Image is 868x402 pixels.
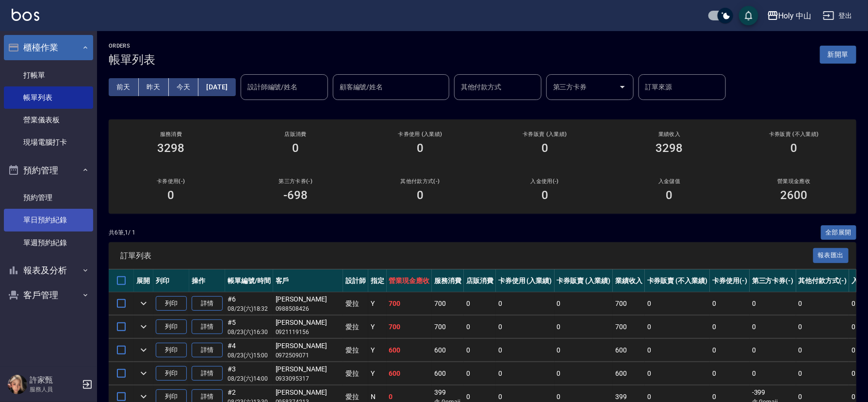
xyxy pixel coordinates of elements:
h5: 許家甄 [30,375,79,385]
h2: 卡券使用(-) [120,178,222,184]
h3: 0 [417,141,424,155]
td: Y [368,362,387,385]
p: 0921119156 [276,328,341,336]
div: [PERSON_NAME] [276,318,341,328]
div: [PERSON_NAME] [276,364,341,374]
th: 第三方卡券(-) [750,269,796,292]
td: #3 [225,362,273,385]
td: 愛拉 [343,316,368,338]
th: 店販消費 [464,269,496,292]
td: 0 [555,339,613,362]
td: 0 [750,339,796,362]
button: Holy 中山 [763,6,816,26]
td: 0 [496,362,555,385]
a: 打帳單 [4,64,93,86]
p: 08/23 (六) 14:00 [228,374,271,383]
button: expand row [136,319,151,334]
button: 報表匯出 [813,248,849,263]
th: 操作 [189,269,225,292]
td: 愛拉 [343,362,368,385]
td: 600 [432,362,464,385]
h3: 服務消費 [120,131,222,137]
td: 0 [710,339,750,362]
a: 詳情 [192,366,223,381]
th: 服務消費 [432,269,464,292]
td: 0 [750,292,796,315]
td: 0 [796,292,850,315]
p: 0972509071 [276,351,341,360]
div: [PERSON_NAME] [276,341,341,351]
h2: 卡券使用 (入業績) [370,131,471,137]
button: Open [615,79,630,95]
td: 0 [796,362,850,385]
td: 0 [645,362,710,385]
button: 列印 [156,296,187,311]
td: 700 [387,316,432,338]
th: 指定 [368,269,387,292]
h3: 0 [292,141,299,155]
button: save [739,6,758,25]
img: Logo [12,9,39,21]
td: 0 [645,316,710,338]
td: 0 [796,316,850,338]
a: 單週預約紀錄 [4,232,93,254]
h2: 營業現金應收 [743,178,845,184]
th: 客戶 [273,269,343,292]
th: 其他付款方式(-) [796,269,850,292]
td: 600 [613,339,645,362]
td: Y [368,339,387,362]
td: 600 [613,362,645,385]
td: 愛拉 [343,292,368,315]
a: 預約管理 [4,186,93,209]
td: 0 [555,362,613,385]
td: 0 [464,316,496,338]
td: 0 [555,292,613,315]
button: 今天 [169,78,199,96]
button: [DATE] [198,78,235,96]
h2: 卡券販賣 (不入業績) [743,131,845,137]
th: 卡券使用(-) [710,269,750,292]
div: Holy 中山 [779,10,812,22]
td: 600 [387,362,432,385]
button: expand row [136,343,151,357]
p: 08/23 (六) 16:30 [228,328,271,336]
h3: 0 [666,188,673,202]
p: 共 6 筆, 1 / 1 [109,228,135,237]
button: 全部展開 [821,225,857,240]
button: 客戶管理 [4,283,93,308]
td: Y [368,292,387,315]
th: 卡券販賣 (不入業績) [645,269,710,292]
h3: 0 [167,188,174,202]
h2: 其他付款方式(-) [370,178,471,184]
h2: 入金儲值 [619,178,720,184]
h3: 0 [791,141,798,155]
td: #6 [225,292,273,315]
button: 列印 [156,319,187,335]
div: [PERSON_NAME] [276,387,341,398]
p: 08/23 (六) 18:32 [228,304,271,313]
td: 700 [613,316,645,338]
td: 0 [796,339,850,362]
th: 營業現金應收 [387,269,432,292]
h3: 3298 [656,141,683,155]
h3: 0 [541,141,548,155]
button: expand row [136,296,151,311]
button: 新開單 [820,46,856,64]
h3: 3298 [158,141,185,155]
td: 0 [710,316,750,338]
td: 700 [432,316,464,338]
h3: 0 [417,188,424,202]
a: 營業儀表板 [4,109,93,131]
img: Person [8,375,27,394]
th: 卡券販賣 (入業績) [555,269,613,292]
h3: 帳單列表 [109,53,155,67]
button: 報表及分析 [4,258,93,283]
h3: 2600 [781,188,808,202]
h2: 業績收入 [619,131,720,137]
td: 0 [710,362,750,385]
a: 現場電腦打卡 [4,131,93,153]
td: 600 [432,339,464,362]
td: 700 [387,292,432,315]
span: 訂單列表 [120,251,813,261]
h2: 第三方卡券(-) [245,178,346,184]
